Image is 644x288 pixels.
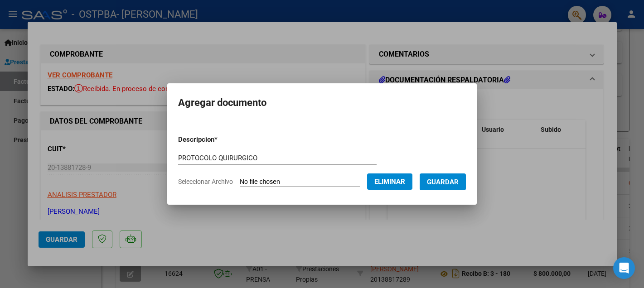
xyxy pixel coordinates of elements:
[178,134,265,145] p: Descripcion
[613,257,635,279] div: Open Intercom Messenger
[420,173,466,190] button: Guardar
[427,178,459,186] span: Guardar
[374,178,405,186] span: Eliminar
[178,178,233,185] span: Seleccionar Archivo
[367,173,412,190] button: Eliminar
[178,94,466,111] h2: Agregar documento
